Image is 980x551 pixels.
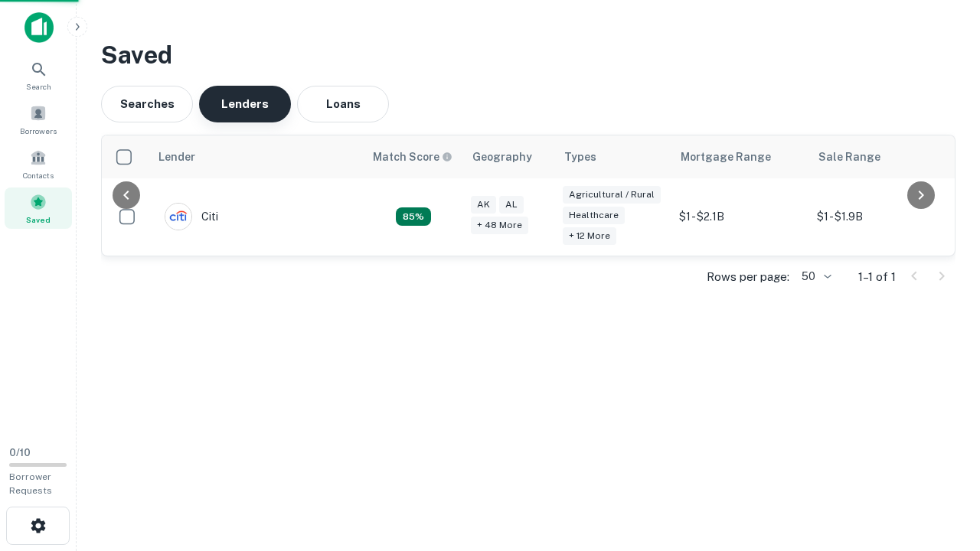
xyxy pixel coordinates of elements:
span: Contacts [23,169,54,181]
div: Capitalize uses an advanced AI algorithm to match your search with the best lender. The match sco... [396,207,431,226]
img: capitalize-icon.png [24,12,54,43]
span: Search [26,80,51,93]
td: $1 - $2.1B [671,178,809,256]
p: Rows per page: [707,268,789,286]
span: Borrowers [20,125,57,137]
img: picture [165,204,191,230]
th: Geography [463,135,555,178]
div: 50 [795,266,834,288]
a: Contacts [5,143,72,184]
a: Search [5,54,72,96]
button: Loans [297,86,389,122]
div: AL [499,196,524,214]
div: Lender [158,148,195,166]
div: Capitalize uses an advanced AI algorithm to match your search with the best lender. The match sco... [373,148,452,165]
th: Types [555,135,671,178]
th: Lender [149,135,364,178]
div: Agricultural / Rural [563,186,661,204]
p: 1–1 of 1 [858,268,896,286]
div: Sale Range [818,148,880,166]
div: Citi [165,203,218,230]
iframe: Chat Widget [903,429,980,502]
div: Geography [472,148,532,166]
a: Borrowers [5,99,72,140]
span: Borrower Requests [9,471,52,496]
div: + 48 more [471,217,528,234]
th: Mortgage Range [671,135,809,178]
span: Saved [26,214,51,226]
div: Mortgage Range [681,148,771,166]
th: Sale Range [809,135,947,178]
h3: Saved [101,37,955,73]
div: Healthcare [563,207,625,224]
h6: Match Score [373,148,449,165]
button: Searches [101,86,193,122]
a: Saved [5,187,72,229]
div: + 12 more [563,227,616,245]
div: Types [564,148,596,166]
td: $1 - $1.9B [809,178,947,256]
div: AK [471,196,496,214]
span: 0 / 10 [9,447,31,458]
button: Lenders [199,86,291,122]
th: Capitalize uses an advanced AI algorithm to match your search with the best lender. The match sco... [364,135,463,178]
